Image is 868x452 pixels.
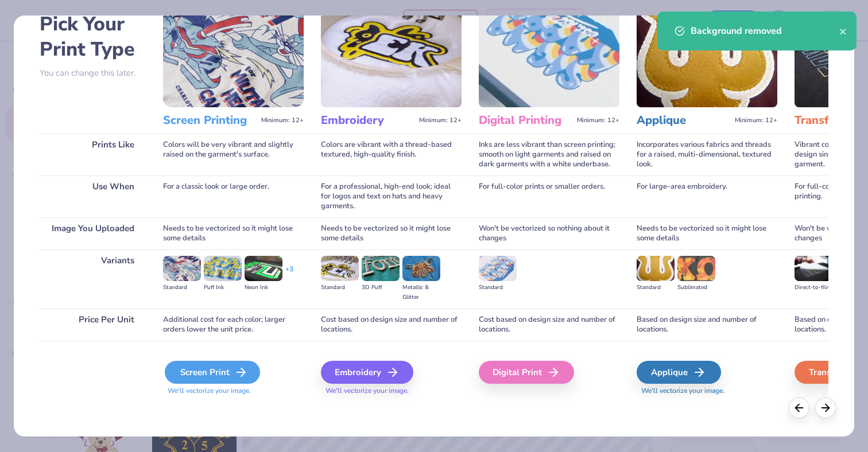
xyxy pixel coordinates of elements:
[362,256,400,281] img: 3D Puff
[479,134,619,176] div: Inks are less vibrant than screen printing; smooth on light garments and raised on dark garments ...
[321,386,462,396] span: We'll vectorize your image.
[163,113,257,128] h3: Screen Printing
[637,217,777,250] div: Needs to be vectorized so it might lose some details
[40,134,146,176] div: Prints Like
[321,176,462,217] div: For a professional, high-end look; ideal for logos and text on hats and heavy garments.
[402,256,440,281] img: Metallic & Glitter
[479,113,572,128] h3: Digital Printing
[419,116,462,124] span: Minimum: 12+
[204,283,242,293] div: Puff Ink
[40,217,146,250] div: Image You Uploaded
[637,176,777,217] div: For large-area embroidery.
[40,68,146,78] p: You can change this later.
[163,386,304,396] span: We'll vectorize your image.
[204,256,242,281] img: Puff Ink
[402,283,440,302] div: Metallic & Glitter
[637,113,730,128] h3: Applique
[285,264,293,284] div: + 3
[245,283,282,293] div: Neon Ink
[40,176,146,217] div: Use When
[677,283,715,293] div: Sublimated
[321,361,413,384] div: Embroidery
[839,24,847,38] button: close
[637,283,675,293] div: Standard
[637,256,675,281] img: Standard
[321,113,414,128] h3: Embroidery
[479,361,574,384] div: Digital Print
[40,250,146,309] div: Variants
[163,217,304,250] div: Needs to be vectorized so it might lose some details
[691,24,839,38] div: Background removed
[795,256,832,281] img: Direct-to-film
[637,309,777,341] div: Based on design size and number of locations.
[637,361,721,384] div: Applique
[479,217,619,250] div: Won't be vectorized so nothing about it changes
[637,386,777,396] span: We'll vectorize your image.
[261,116,304,124] span: Minimum: 12+
[479,176,619,217] div: For full-color prints or smaller orders.
[163,309,304,341] div: Additional cost for each color; larger orders lower the unit price.
[40,11,146,62] h2: Pick Your Print Type
[321,217,462,250] div: Needs to be vectorized so it might lose some details
[735,116,777,124] span: Minimum: 12+
[165,361,260,384] div: Screen Print
[321,309,462,341] div: Cost based on design size and number of locations.
[245,256,282,281] img: Neon Ink
[163,256,201,281] img: Standard
[40,309,146,341] div: Price Per Unit
[321,256,359,281] img: Standard
[795,283,832,293] div: Direct-to-film
[677,256,715,281] img: Sublimated
[637,134,777,176] div: Incorporates various fabrics and threads for a raised, multi-dimensional, textured look.
[163,283,201,293] div: Standard
[479,283,517,293] div: Standard
[321,283,359,293] div: Standard
[163,134,304,176] div: Colors will be very vibrant and slightly raised on the garment's surface.
[362,283,400,293] div: 3D Puff
[321,134,462,176] div: Colors are vibrant with a thread-based textured, high-quality finish.
[163,176,304,217] div: For a classic look or large order.
[577,116,619,124] span: Minimum: 12+
[479,256,517,281] img: Standard
[479,309,619,341] div: Cost based on design size and number of locations.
